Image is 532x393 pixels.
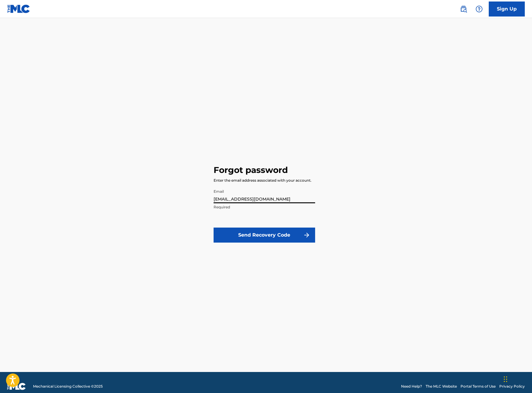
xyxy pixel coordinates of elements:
iframe: Chat Widget [502,364,532,393]
a: The MLC Website [426,384,457,389]
p: Required [214,204,315,210]
a: Public Search [458,3,470,15]
div: Help [473,3,485,15]
a: Need Help? [401,384,422,389]
img: f7272a7cc735f4ea7f67.svg [303,231,310,239]
span: Mechanical Licensing Collective © 2025 [33,384,103,389]
div: Enter the email address associated with your account. [214,178,312,183]
img: help [476,5,483,13]
img: logo [7,383,26,390]
button: Send Recovery Code [214,228,315,243]
a: Privacy Policy [499,384,525,389]
h3: Forgot password [214,165,288,175]
div: Drag [504,370,507,388]
a: Sign Up [489,2,525,17]
img: search [460,5,467,13]
a: Portal Terms of Use [461,384,496,389]
img: MLC Logo [7,5,30,13]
